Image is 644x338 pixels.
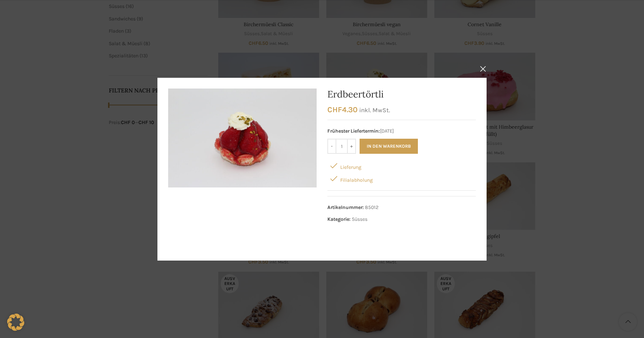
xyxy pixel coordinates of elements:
[359,106,390,114] small: inkl. MwSt.
[365,204,379,210] span: 85012
[352,216,367,222] a: Süsses
[168,89,317,188] img: Erdbeertörtli_04
[336,139,347,154] input: Produktmenge
[327,204,364,210] span: Artikelnummer:
[360,139,418,154] button: In den Warenkorb
[327,88,384,100] a: Erdbeertörtli
[327,127,476,135] span: [DATE]
[168,89,317,188] div: 1 / 2
[327,105,357,114] bdi: 4.30
[327,128,380,134] span: Frühester Liefertermin:
[327,139,336,154] input: -
[327,172,476,185] div: Filialabholung
[327,216,351,222] span: Kategorie:
[347,139,356,154] input: +
[327,159,476,172] div: Lieferung
[327,105,342,114] span: CHF
[474,60,492,78] button: ×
